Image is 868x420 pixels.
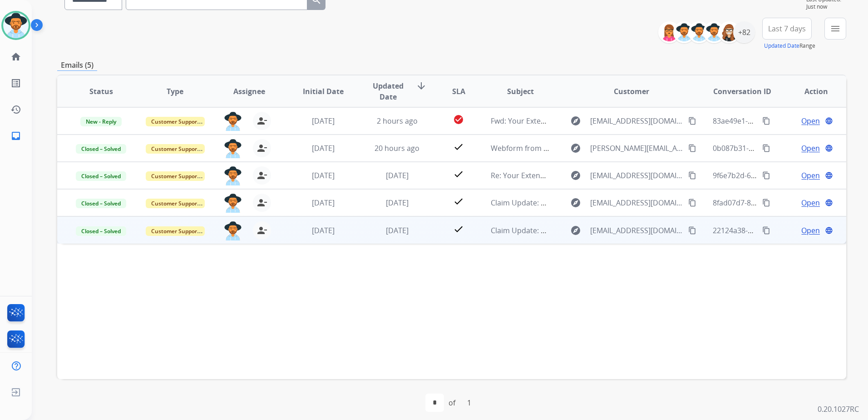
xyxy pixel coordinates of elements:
[806,3,846,10] span: Just now
[570,197,581,208] mat-icon: explore
[224,112,242,131] img: agent-avatar
[167,86,183,97] span: Type
[764,42,815,50] span: Range
[570,143,581,154] mat-icon: explore
[453,114,464,125] mat-icon: check_circle
[713,143,851,153] span: 0b087b31-6bc1-4365-ac48-cde35a1966fa
[801,197,820,208] span: Open
[825,199,833,207] mat-icon: language
[590,170,683,181] span: [EMAIL_ADDRESS][DOMAIN_NAME]
[764,42,799,50] button: Updated Date
[825,117,833,125] mat-icon: language
[256,115,267,126] mat-icon: person_remove
[491,116,571,126] span: Fwd: Your Extend Claim
[570,225,581,236] mat-icon: explore
[312,170,335,180] span: [DATE]
[10,78,21,89] mat-icon: list_alt
[818,404,859,415] p: 0.20.1027RC
[713,86,771,97] span: Conversation ID
[590,115,683,126] span: [EMAIL_ADDRESS][DOMAIN_NAME]
[614,86,649,97] span: Customer
[762,117,770,125] mat-icon: content_copy
[688,144,696,152] mat-icon: content_copy
[801,170,820,181] span: Open
[256,170,267,181] mat-icon: person_remove
[10,51,21,62] mat-icon: home
[825,226,833,235] mat-icon: language
[76,144,126,154] span: Closed – Solved
[453,169,464,180] mat-icon: check
[762,144,770,152] mat-icon: content_copy
[386,198,409,208] span: [DATE]
[453,196,464,207] mat-icon: check
[491,143,753,153] span: Webform from [PERSON_NAME][EMAIL_ADDRESS][DOMAIN_NAME] on [DATE]
[10,130,21,141] mat-icon: inbox
[460,394,478,412] div: 1
[491,225,623,235] span: Claim Update: Parts ordered for repair
[76,199,126,208] span: Closed – Solved
[256,225,267,236] mat-icon: person_remove
[688,171,696,180] mat-icon: content_copy
[146,199,205,208] span: Customer Support
[224,194,242,213] img: agent-avatar
[312,198,335,208] span: [DATE]
[590,197,683,208] span: [EMAIL_ADDRESS][DOMAIN_NAME]
[713,170,850,180] span: 9f6e7b2d-655f-4f1b-94d9-7eb8d65a835e
[453,224,464,235] mat-icon: check
[256,197,267,208] mat-icon: person_remove
[507,86,534,97] span: Subject
[453,141,464,152] mat-icon: check
[590,225,683,236] span: [EMAIL_ADDRESS][DOMAIN_NAME]
[688,199,696,207] mat-icon: content_copy
[762,199,770,207] mat-icon: content_copy
[89,86,113,97] span: Status
[825,171,833,180] mat-icon: language
[452,86,465,97] span: SLA
[713,225,852,235] span: 22124a38-17cd-4fee-91eb-a5ab5d7d6c26
[830,23,841,34] mat-icon: menu
[224,166,242,185] img: agent-avatar
[76,171,126,181] span: Closed – Solved
[801,143,820,154] span: Open
[825,144,833,152] mat-icon: language
[233,86,265,97] span: Assignee
[590,143,683,154] span: [PERSON_NAME][EMAIL_ADDRESS][DOMAIN_NAME]
[80,117,122,126] span: New - Reply
[449,397,455,408] div: of
[713,116,848,126] span: 83ae49e1-9fcf-4f9d-a394-66dfb9578bbd
[312,143,335,153] span: [DATE]
[146,226,205,236] span: Customer Support
[57,60,97,71] p: Emails (5)
[256,143,267,154] mat-icon: person_remove
[688,226,696,235] mat-icon: content_copy
[762,171,770,180] mat-icon: content_copy
[312,225,335,235] span: [DATE]
[772,75,846,107] th: Action
[713,198,853,208] span: 8fad07d7-8a80-4c54-a8e2-353dd52bb4a8
[762,18,812,40] button: Last 7 days
[688,117,696,125] mat-icon: content_copy
[570,115,581,126] mat-icon: explore
[733,21,755,43] div: +82
[768,27,806,30] span: Last 7 days
[224,221,242,240] img: agent-avatar
[312,116,335,126] span: [DATE]
[801,115,820,126] span: Open
[801,225,820,236] span: Open
[416,80,427,91] mat-icon: arrow_downward
[303,86,344,97] span: Initial Date
[570,170,581,181] mat-icon: explore
[146,117,205,126] span: Customer Support
[377,116,418,126] span: 2 hours ago
[491,170,566,180] span: Re: Your Extend Claim
[146,144,205,154] span: Customer Support
[76,226,126,236] span: Closed – Solved
[491,198,623,208] span: Claim Update: Parts ordered for repair
[224,139,242,158] img: agent-avatar
[146,171,205,181] span: Customer Support
[762,226,770,235] mat-icon: content_copy
[375,143,419,153] span: 20 hours ago
[10,104,21,115] mat-icon: history
[386,170,409,180] span: [DATE]
[368,80,409,102] span: Updated Date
